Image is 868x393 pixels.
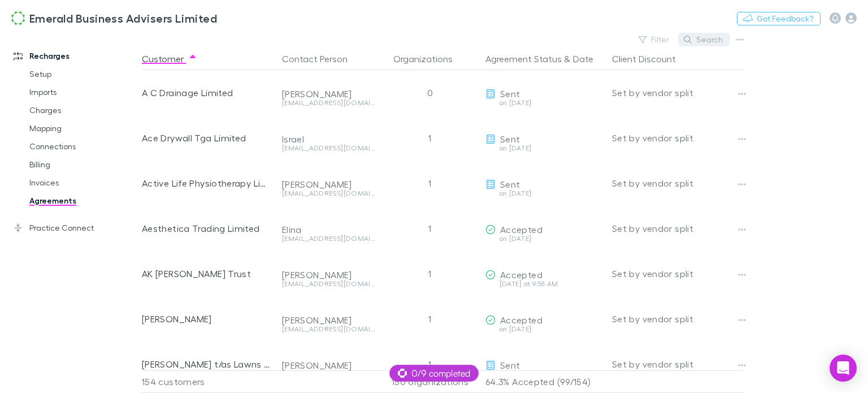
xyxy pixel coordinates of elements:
div: Elina [282,224,375,235]
button: Agreement Status [485,47,562,70]
div: 150 organizations [379,370,481,393]
a: Agreements [18,192,148,210]
div: [PERSON_NAME] [282,360,375,371]
div: 1 [379,206,481,251]
div: [PERSON_NAME] [282,314,375,326]
div: on [DATE] [485,190,603,197]
div: 1 [379,115,481,161]
div: [EMAIL_ADDRESS][DOMAIN_NAME] [282,100,375,106]
div: 0 [379,70,481,115]
div: [EMAIL_ADDRESS][DOMAIN_NAME] [282,190,375,197]
a: Charges [18,101,148,119]
div: Open Intercom Messenger [830,355,857,382]
div: [PERSON_NAME] [282,269,375,280]
button: Customer [142,47,197,70]
div: 1 [379,161,481,206]
div: AK [PERSON_NAME] Trust [142,251,273,296]
div: on [DATE] [485,235,603,242]
div: on [DATE] [485,326,603,332]
div: on [DATE] [485,145,603,152]
div: Set by vendor split [612,115,743,161]
button: Client Discount [612,47,689,70]
div: [PERSON_NAME] t/as Lawns 4 U [142,342,273,387]
button: Search [678,33,730,46]
div: Active Life Physiotherapy Limited [142,161,273,206]
div: Set by vendor split [612,70,743,115]
span: Sent [500,133,520,144]
div: Set by vendor split [612,296,743,342]
div: [EMAIL_ADDRESS][DOMAIN_NAME] [282,280,375,287]
img: Emerald Business Advisers Limited's Logo [11,11,25,25]
div: & [485,47,603,70]
a: Imports [18,83,148,101]
h3: Emerald Business Advisers Limited [29,11,217,25]
div: [EMAIL_ADDRESS][DOMAIN_NAME] [282,235,375,242]
a: Mapping [18,119,148,137]
span: Sent [500,88,520,99]
a: Invoices [18,174,148,192]
div: [EMAIL_ADDRESS][DOMAIN_NAME] [282,145,375,152]
a: Practice Connect [2,219,148,237]
a: Connections [18,137,148,156]
div: 154 customers [142,370,277,393]
div: [DATE] at 9:58 AM [485,280,603,287]
button: Filter [633,33,676,46]
span: Accepted [500,269,542,280]
div: Ace Drywall Tga Limited [142,115,273,161]
div: 1 [379,251,481,296]
a: Recharges [2,47,148,65]
button: Organizations [393,47,466,70]
span: Sent [500,179,520,189]
div: Israel [282,133,375,145]
a: Emerald Business Advisers Limited [5,5,224,32]
button: Got Feedback? [737,12,821,25]
button: Contact Person [282,47,361,70]
span: Sent [500,360,520,370]
div: A C Drainage Limited [142,70,273,115]
a: Billing [18,156,148,174]
p: 64.3% Accepted (99/154) [485,371,603,392]
div: Set by vendor split [612,161,743,206]
span: Accepted [500,224,542,235]
div: [PERSON_NAME] [282,179,375,190]
button: Date [573,47,593,70]
a: Setup [18,65,148,83]
div: [EMAIL_ADDRESS][DOMAIN_NAME] [282,326,375,332]
div: Set by vendor split [612,206,743,251]
div: [PERSON_NAME] [282,88,375,100]
div: Aesthetica Trading Limited [142,206,273,251]
div: 1 [379,296,481,342]
div: Set by vendor split [612,342,743,387]
div: [PERSON_NAME] [142,296,273,342]
span: Accepted [500,314,542,325]
div: 1 [379,342,481,387]
div: on [DATE] [485,100,603,106]
div: Set by vendor split [612,251,743,296]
